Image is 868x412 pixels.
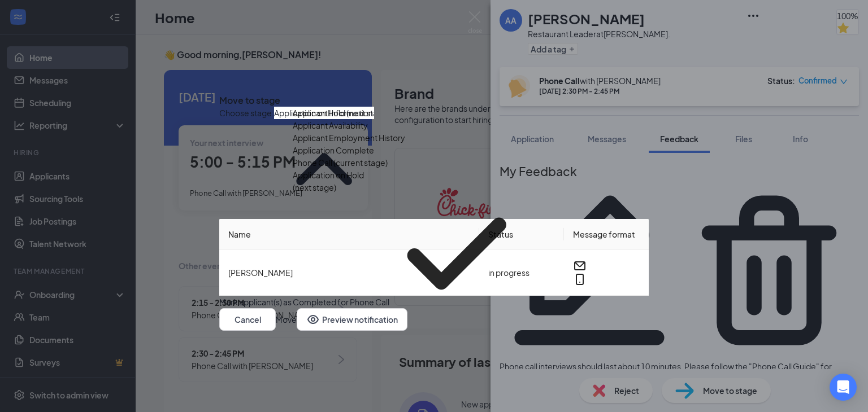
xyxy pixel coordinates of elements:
th: Name [219,219,479,250]
div: Application Complete [293,144,374,156]
span: Choose stage : [219,107,274,219]
button: Cancel [219,308,276,331]
svg: Eye [306,313,320,326]
div: Application on Hold (next stage) [293,169,372,338]
span: Mark applicant(s) as Completed for Phone Call [219,296,389,308]
button: Move [276,308,297,331]
svg: ChevronUp [274,119,374,219]
div: Applicant Availability [293,119,368,132]
button: Preview notificationEye [297,308,407,331]
svg: Email [573,259,587,273]
span: [PERSON_NAME] [228,268,293,278]
th: Message format [564,219,649,250]
svg: MobileSms [573,273,587,286]
div: Applicant Employment History [293,132,405,144]
div: Applicant Information [293,107,373,119]
h3: Move to stage [219,94,280,107]
div: Phone Call (current stage) [293,156,388,169]
div: Open Intercom Messenger [830,374,857,401]
svg: Checkmark [372,169,541,338]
